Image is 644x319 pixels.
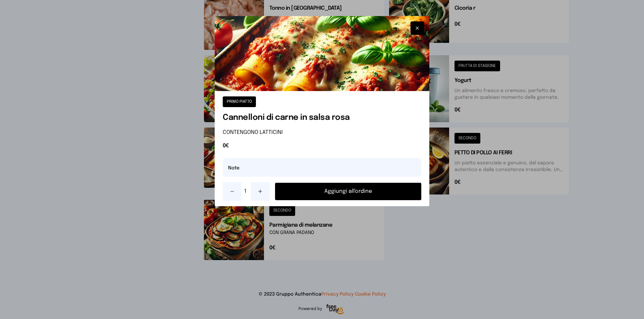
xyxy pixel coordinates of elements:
span: 0€ [223,142,421,150]
span: 1 [244,187,248,195]
p: CONTENGONO LATTICINI [223,129,421,137]
button: Aggiungi all'ordine [275,183,421,200]
h1: Cannelloni di carne in salsa rosa [223,112,421,123]
img: Cannelloni di carne in salsa rosa [215,16,429,91]
button: PRIMO PIATTO [223,96,256,107]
